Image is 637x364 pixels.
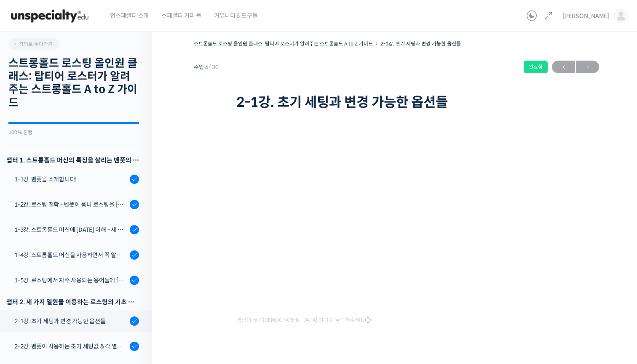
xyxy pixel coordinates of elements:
div: 1-4강. 스트롱홀드 머신을 사용하면서 꼭 알고 있어야 할 유의사항 [14,250,127,260]
span: ← [552,61,575,73]
div: 2-1강. 초기 세팅과 변경 가능한 옵션들 [14,316,127,326]
span: / 30 [209,64,219,71]
span: → [576,61,599,73]
div: 1-5강. 로스팅에서 자주 사용되는 용어들에 [DATE] 이해 [14,276,127,285]
span: 강의로 돌아가기 [13,41,53,47]
span: [PERSON_NAME] [563,12,609,20]
h2: 스트롱홀드 로스팅 올인원 클래스: 탑티어 로스터가 알려주는 스트롱홀드 A to Z 가이드 [8,57,139,109]
a: 강의로 돌아가기 [8,38,59,50]
div: 완료함 [524,61,548,73]
div: 1-3강. 스트롱홀드 머신에 [DATE] 이해 - 세 가지 열원이 만들어내는 변화 [14,225,127,234]
div: 100% 진행 [8,130,139,135]
span: 영상이 끊기[DEMOGRAPHIC_DATA] 여기를 클릭해주세요 [236,317,371,324]
div: 2-2강. 벤풋이 사용하는 초기 세팅값 & 각 열원이 하는 역할 [14,342,127,351]
h3: 챕터 1. 스트롱홀드 머신의 특징을 살리는 벤풋의 로스팅 방식 [6,154,139,166]
div: 1-2강. 로스팅 철학 - 벤풋이 옴니 로스팅을 [DATE] 않는 이유 [14,200,127,209]
span: 수업 6 [194,64,219,70]
a: ←이전 [552,61,575,73]
div: 1-1강. 벤풋을 소개합니다! [14,175,127,184]
a: 2-1강. 초기 세팅과 변경 가능한 옵션들 [380,40,461,47]
a: 다음→ [576,61,599,73]
a: 스트롱홀드 로스팅 올인원 클래스: 탑티어 로스터가 알려주는 스트롱홀드 A to Z 가이드 [194,40,373,47]
h1: 2-1강. 초기 세팅과 변경 가능한 옵션들 [236,94,557,110]
div: 챕터 2. 세 가지 열원을 이용하는 로스팅의 기초 설계 [6,296,139,308]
